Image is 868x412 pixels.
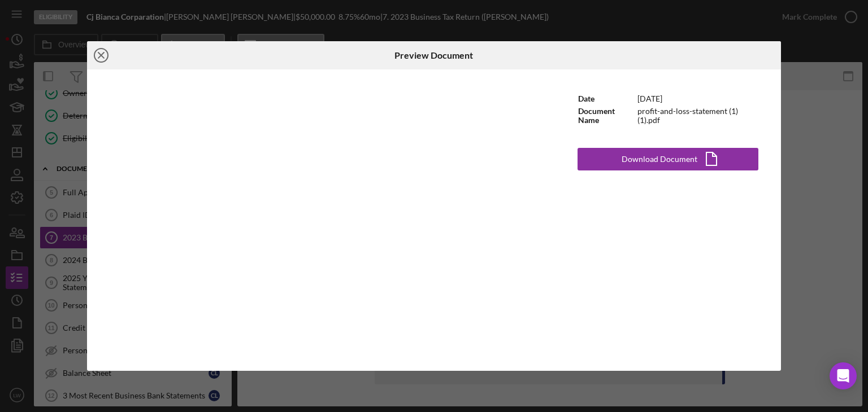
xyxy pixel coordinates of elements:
[87,69,555,371] iframe: File preview
[578,148,758,170] button: Download Document
[578,106,615,125] b: Document Name
[637,92,758,106] td: [DATE]
[622,148,697,170] div: Download Document
[637,106,758,125] td: profit-and-loss-statement (1) (1).pdf
[578,94,594,103] b: Date
[394,50,473,60] h6: Preview Document
[830,362,857,389] div: Open Intercom Messenger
